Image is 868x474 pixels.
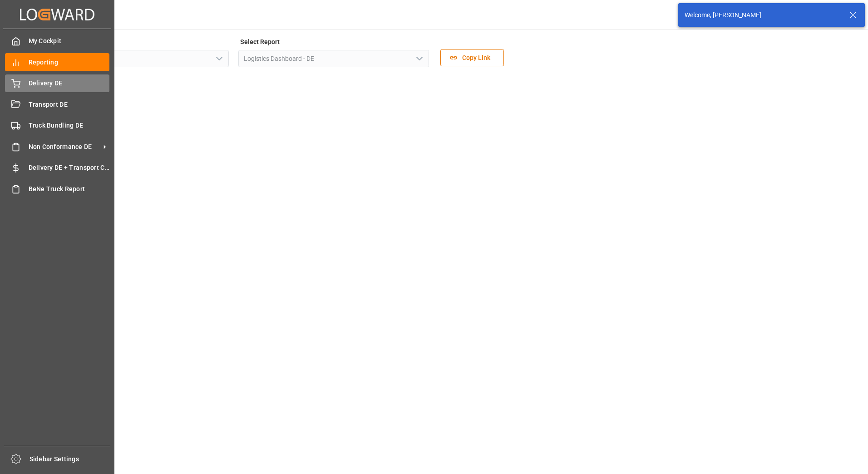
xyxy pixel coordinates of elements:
button: Copy Link [440,49,504,66]
span: BeNe Truck Report [29,184,110,194]
span: Delivery DE [29,79,110,88]
span: Truck Bundling DE [29,121,110,130]
span: Sidebar Settings [30,454,111,464]
span: Non Conformance DE [29,142,100,152]
a: Delivery DE + Transport Cost [5,159,109,177]
a: BeNe Truck Report [5,180,109,197]
button: open menu [412,52,426,66]
label: Select Report [238,35,281,48]
span: Reporting [29,58,110,67]
span: Transport DE [29,100,110,109]
a: Delivery DE [5,74,109,92]
a: Truck Bundling DE [5,117,109,134]
a: My Cockpit [5,32,109,50]
a: Reporting [5,53,109,71]
input: Type to search/select [38,50,229,67]
a: Transport DE [5,95,109,113]
span: Delivery DE + Transport Cost [29,163,110,173]
span: Copy Link [458,53,495,63]
button: open menu [212,52,226,66]
div: Welcome, [PERSON_NAME] [685,10,841,20]
span: My Cockpit [29,36,110,46]
input: Type to search/select [238,50,429,67]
